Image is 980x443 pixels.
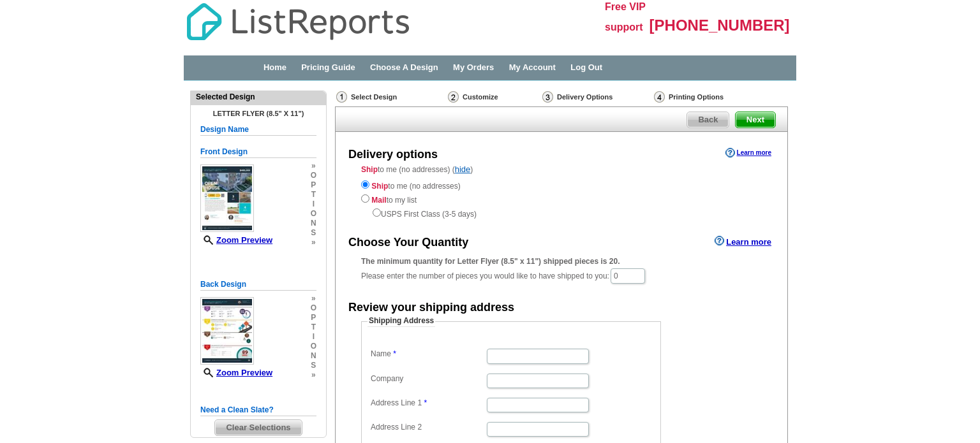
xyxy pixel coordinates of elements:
[570,62,602,72] a: Log Out
[200,297,254,365] img: small-thumb.jpg
[687,112,729,128] a: Back
[336,164,787,220] div: to me (no addresses) ( )
[200,279,316,291] h5: Back Design
[455,164,471,174] a: hide
[736,112,775,127] span: Next
[448,91,459,103] img: Customize
[371,374,486,384] label: Company
[311,294,316,303] span: »
[311,370,316,380] span: »
[311,171,316,180] span: o
[311,351,316,361] span: n
[348,235,468,251] div: Choose Your Quantity
[371,422,486,433] label: Address Line 2
[311,313,316,323] span: p
[361,178,762,220] div: to me (no addresses) to my list
[725,148,771,158] a: Learn more
[370,62,438,72] a: Choose A Design
[371,398,486,409] label: Address Line 1
[348,300,514,316] div: Review your shipping address
[447,91,541,103] div: Customize
[200,164,254,232] img: small-thumb.jpg
[650,17,790,34] span: [PHONE_NUMBER]
[200,110,316,117] h4: Letter Flyer (8.5" x 11")
[311,361,316,370] span: s
[200,368,272,377] a: Zoom Preview
[509,62,556,72] a: My Account
[311,200,316,209] span: i
[301,62,355,72] a: Pricing Guide
[264,62,286,72] a: Home
[311,303,316,313] span: o
[371,182,388,191] strong: Ship
[687,112,729,127] span: Back
[200,235,272,245] a: Zoom Preview
[542,91,553,103] img: Delivery Options
[654,91,665,103] img: Printing Options & Summary
[311,332,316,342] span: i
[311,161,316,171] span: »
[348,147,438,163] div: Delivery options
[361,256,762,267] div: The minimum quantity for Letter Flyer (8.5" x 11") shipped pieces is 20.
[311,219,316,228] span: n
[367,316,435,327] legend: Shipping Address
[200,404,316,416] h5: Need a Clean Slate?
[200,124,316,136] h5: Design Name
[605,1,646,33] span: Free VIP support
[335,91,447,106] div: Select Design
[311,209,316,219] span: o
[311,342,316,351] span: o
[653,91,766,103] div: Printing Options
[311,238,316,247] span: »
[371,196,386,205] strong: Mail
[371,349,486,359] label: Name
[311,180,316,190] span: p
[361,206,762,220] div: USPS First Class (3-5 days)
[541,91,653,106] div: Delivery Options
[311,323,316,332] span: t
[336,91,347,103] img: Select Design
[361,256,762,285] div: Please enter the number of pieces you would like to have shipped to you:
[311,190,316,200] span: t
[215,420,301,435] span: Clear Selections
[453,62,494,72] a: My Orders
[715,236,771,246] a: Learn more
[191,91,326,103] div: Selected Design
[311,228,316,238] span: s
[361,165,378,174] strong: Ship
[200,146,316,158] h5: Front Design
